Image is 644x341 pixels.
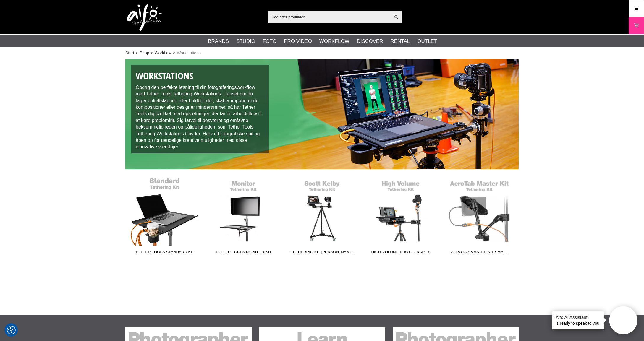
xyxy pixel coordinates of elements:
h4: Aifo AI Assistant [556,314,601,320]
img: logo.png [127,4,162,31]
span: AeroTab Master Kit Small [440,249,519,257]
a: Workflow [155,50,171,56]
span: > [151,50,153,56]
span: Tethering Kit [PERSON_NAME] [283,249,361,257]
a: High-Volume Photography [361,177,440,257]
a: Tether Tools Monitor Kit [204,177,283,257]
a: Brands [208,38,229,45]
span: Tether Tools Monitor Kit [204,249,283,257]
a: Discover [357,38,383,45]
span: > [136,50,138,56]
a: Rental [390,38,410,45]
span: Workstations [177,50,201,56]
span: High-Volume Photography [361,249,440,257]
span: > [173,50,175,56]
button: Samtykkepræferencer [7,325,16,335]
div: is ready to speak to you! [552,311,604,329]
a: Tether Tools Standard Kit [125,177,204,257]
a: Pro Video [284,38,312,45]
input: Søg efter produkter... [268,12,391,21]
span: Tether Tools Standard Kit [125,249,204,257]
a: Tethering Kit [PERSON_NAME] [283,177,361,257]
a: AeroTab Master Kit Small [440,177,519,257]
a: Shop [140,50,149,56]
img: Tether Tools Work stations [125,59,519,169]
div: Opdag den perfekte løsning til din fotograferingsworkflow med Tether Tools Tethering Workstations... [131,65,269,153]
a: Workflow [319,38,349,45]
a: Start [125,50,134,56]
h1: Workstations [136,69,265,83]
a: Outlet [417,38,437,45]
a: Foto [263,38,276,45]
img: Revisit consent button [7,326,16,334]
a: Studio [236,38,255,45]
